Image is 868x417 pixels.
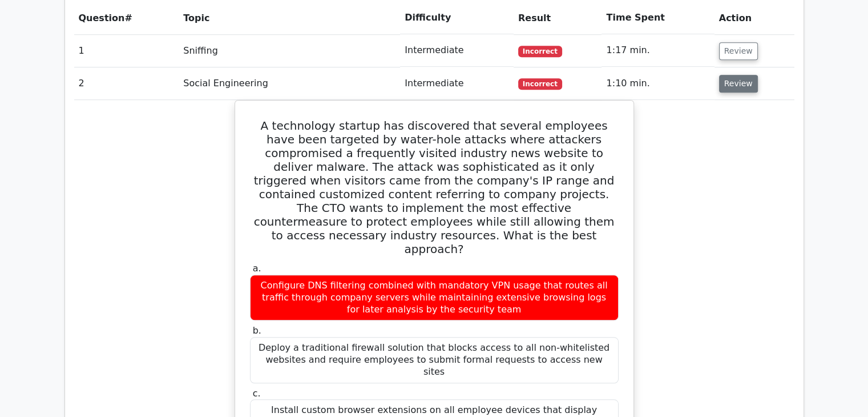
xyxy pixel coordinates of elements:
[250,337,619,383] div: Deploy a traditional firewall solution that blocks access to all non-whitelisted websites and req...
[253,325,261,336] span: b.
[400,34,514,67] td: Intermediate
[79,13,125,23] span: Question
[518,78,562,90] span: Incorrect
[250,275,619,320] div: Configure DNS filtering combined with mandatory VPN usage that routes all traffic through company...
[601,2,714,34] th: Time Spent
[514,2,602,34] th: Result
[179,34,400,67] td: Sniffing
[518,46,562,57] span: Incorrect
[179,2,400,34] th: Topic
[400,67,514,100] td: Intermediate
[253,388,261,399] span: c.
[601,67,714,100] td: 1:10 min.
[249,119,620,256] h5: A technology startup has discovered that several employees have been targeted by water-hole attac...
[714,2,794,34] th: Action
[719,42,758,60] button: Review
[601,34,714,67] td: 1:17 min.
[74,67,179,100] td: 2
[400,2,514,34] th: Difficulty
[719,75,758,93] button: Review
[74,2,179,34] th: #
[253,263,261,274] span: a.
[74,34,179,67] td: 1
[179,67,400,100] td: Social Engineering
